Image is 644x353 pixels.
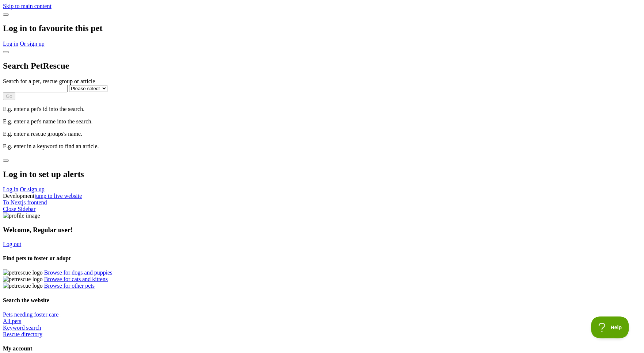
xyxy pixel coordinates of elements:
[3,345,641,352] h4: My account
[3,241,21,247] a: Log out
[3,14,9,16] button: close
[3,283,43,289] img: petrescue logo
[3,106,641,112] p: E.g. enter a pet's id into the search.
[3,311,58,318] a: Pets needing foster care
[3,186,18,192] a: Log in
[3,51,9,53] button: close
[3,160,9,162] button: close
[3,269,43,276] img: petrescue logo
[20,41,45,47] a: Or sign up
[3,3,52,9] a: Skip to main content
[44,283,95,289] a: Browse for other pets
[3,276,43,283] img: petrescue logo
[3,131,641,137] p: E.g. enter a rescue groups's name.
[3,92,15,100] button: Go
[3,9,641,47] div: Dialog Window - Close (Press escape to close)
[591,316,629,338] iframe: Help Scout Beacon - Open
[3,78,95,84] label: Search for a pet, rescue group or article
[3,47,641,150] div: Dialog Window - Close (Press escape to close)
[44,269,113,276] a: Browse for dogs and puppies
[3,325,41,331] a: Keyword search
[20,186,45,192] a: Or sign up
[44,276,108,282] a: Browse for cats and kittens
[3,318,21,324] a: All pets
[3,156,641,193] div: Dialog Window - Close (Press escape to close)
[3,193,641,199] div: Development
[3,118,641,125] p: E.g. enter a pet's name into the search.
[3,331,42,337] a: Rescue directory
[3,255,641,262] h4: Find pets to foster or adopt
[3,226,641,234] h3: Welcome, Regular user!
[3,297,641,304] h4: Search the website
[3,61,641,71] h2: Search PetRescue
[34,193,82,199] a: jump to live website
[3,199,47,206] a: To Nextjs frontend
[3,169,641,179] h2: Log in to set up alerts
[3,212,40,219] img: profile image
[3,23,641,33] h2: Log in to favourite this pet
[3,206,35,212] a: Close Sidebar
[3,143,641,150] p: E.g. enter in a keyword to find an article.
[3,41,18,47] a: Log in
